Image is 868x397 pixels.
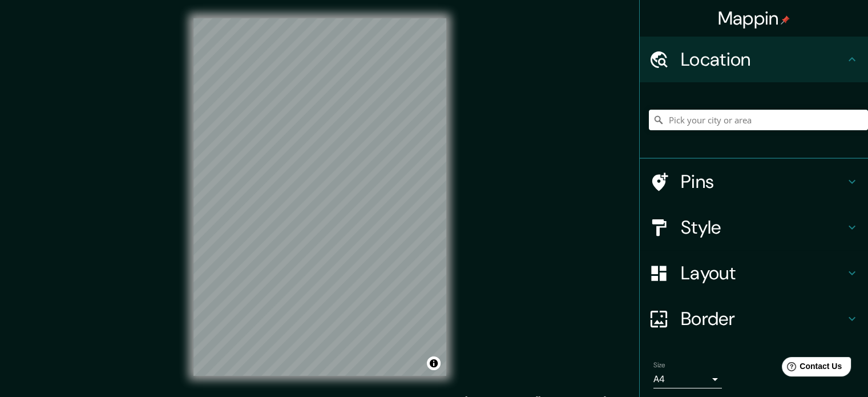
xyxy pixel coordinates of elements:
[681,48,845,71] h4: Location
[681,262,845,284] h4: Layout
[640,250,868,296] div: Layout
[427,356,441,370] button: Toggle attribution
[640,204,868,250] div: Style
[653,370,722,388] div: A4
[766,352,855,384] iframe: Help widget launcher
[649,110,868,130] input: Pick your city or area
[681,216,845,239] h4: Style
[718,7,790,30] h4: Mappin
[781,15,790,25] img: pin-icon.png
[681,307,845,330] h4: Border
[640,296,868,342] div: Border
[193,18,446,376] canvas: Map
[640,37,868,82] div: Location
[681,170,845,193] h4: Pins
[653,360,665,370] label: Size
[640,159,868,204] div: Pins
